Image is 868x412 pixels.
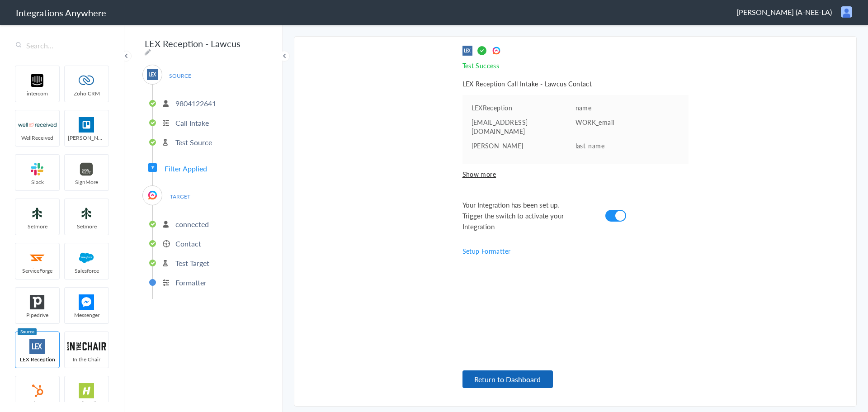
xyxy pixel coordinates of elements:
[175,277,207,288] p: Formatter
[9,37,115,54] input: Search...
[15,267,59,275] span: ServiceForge
[16,6,106,19] h1: Integrations Anywhere
[163,190,197,203] span: TARGET
[18,339,57,354] img: lex-app-logo.svg
[472,103,576,112] pre: LEXReception
[163,70,197,82] span: SOURCE
[175,118,209,128] p: Call Intake
[462,61,689,70] p: Test Success
[65,311,108,319] span: Messenger
[15,90,59,97] span: intercom
[18,250,57,265] img: serviceforge-icon.png
[165,163,207,174] span: Filter Applied
[462,46,472,56] img: source
[65,223,108,230] span: Setmore
[65,355,108,363] span: In the Chair
[576,118,679,127] p: WORK_email
[67,117,106,133] img: trello.png
[472,141,576,150] pre: [PERSON_NAME]
[67,73,106,88] img: zoho-logo.svg
[67,250,106,265] img: salesforce-logo.svg
[841,6,852,18] img: user.png
[65,134,108,142] span: [PERSON_NAME]
[462,79,689,88] h5: LEX Reception Call Intake - Lawcus Contact
[65,90,108,97] span: Zoho CRM
[15,223,59,230] span: Setmore
[576,141,679,150] p: last_name
[18,117,57,133] img: wr-logo.svg
[65,400,108,407] span: HelloSells
[18,73,57,88] img: intercom-logo.svg
[175,238,201,249] p: Contact
[65,267,108,275] span: Salesforce
[175,258,209,268] p: Test Target
[18,294,57,310] img: pipedrive.png
[67,206,106,221] img: setmoreNew.jpg
[15,400,59,407] span: HubSpot
[736,7,832,17] span: [PERSON_NAME] (A-NEE-LA)
[491,46,501,56] img: target
[18,206,57,221] img: setmoreNew.jpg
[15,311,59,319] span: Pipedrive
[576,103,679,112] p: name
[15,178,59,186] span: Slack
[175,219,209,229] p: connected
[147,189,158,201] img: lawcus-logo.svg
[15,134,59,142] span: WellReceived
[67,161,106,177] img: signmore-logo.png
[18,161,57,177] img: slack-logo.svg
[175,98,216,109] p: 9804122641
[65,178,108,186] span: SignMore
[15,355,59,363] span: LEX Reception
[472,118,576,136] pre: [EMAIL_ADDRESS][DOMAIN_NAME]
[462,370,553,388] button: Return to Dashboard
[67,339,106,354] img: inch-logo.svg
[175,137,212,147] p: Test Source
[462,170,689,179] span: Show more
[462,246,511,256] a: Setup Formatter
[462,199,580,232] span: Your Integration has been set up. Trigger the switch to activate your Integration
[67,294,106,310] img: FBM.png
[147,69,158,80] img: lex-app-logo.svg
[67,383,106,398] img: hs-app-logo.svg
[18,383,57,398] img: hubspot-logo.svg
